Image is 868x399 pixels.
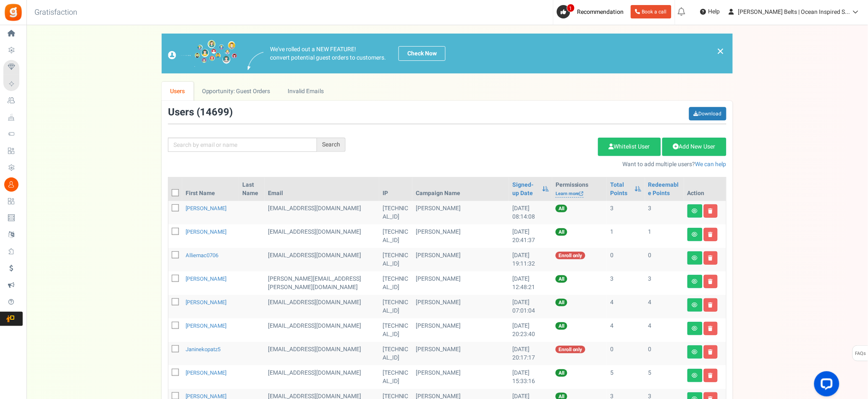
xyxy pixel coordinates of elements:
[706,8,720,16] span: Help
[162,82,194,101] a: Users
[379,248,412,271] td: [TECHNICAL_ID]
[607,342,645,365] td: 0
[412,295,509,318] td: [PERSON_NAME]
[379,224,412,248] td: [TECHNICAL_ID]
[645,365,684,389] td: 5
[610,181,630,198] a: Total Points
[645,201,684,224] td: 3
[265,365,379,389] td: [EMAIL_ADDRESS][DOMAIN_NAME]
[186,275,226,283] a: [PERSON_NAME]
[265,295,379,318] td: [EMAIL_ADDRESS][DOMAIN_NAME]
[607,201,645,224] td: 3
[708,279,713,284] i: Delete user
[168,40,237,67] img: images
[692,326,698,331] i: View details
[692,232,698,237] i: View details
[265,224,379,248] td: [EMAIL_ADDRESS][DOMAIN_NAME]
[265,342,379,365] td: General
[697,5,724,18] a: Help
[265,248,379,271] td: General
[556,346,585,353] span: Enroll only
[556,299,567,306] span: All
[379,342,412,365] td: [TECHNICAL_ID]
[270,45,386,62] p: We've rolled out a NEW FEATURE! convert potential guest orders to customers.
[708,232,713,237] i: Delete user
[607,295,645,318] td: 4
[379,201,412,224] td: [TECHNICAL_ID]
[645,224,684,248] td: 1
[557,5,627,18] a: 1 Recommendation
[379,365,412,389] td: [TECHNICAL_ID]
[645,318,684,342] td: 4
[692,256,698,261] i: View details
[708,209,713,214] i: Delete user
[317,138,346,152] div: Search
[738,8,850,16] span: [PERSON_NAME] Belts | Ocean Inspired S...
[200,105,229,120] span: 14699
[556,369,567,377] span: All
[556,205,567,212] span: All
[717,46,724,56] a: ×
[412,248,509,271] td: [PERSON_NAME]
[577,8,624,16] span: Recommendation
[265,177,379,201] th: Email
[645,271,684,295] td: 3
[512,181,538,198] a: Signed-up Date
[552,177,607,201] th: Permissions
[648,181,681,198] a: Redeemable Points
[509,295,552,318] td: [DATE] 07:01:04
[399,46,446,61] a: Check Now
[186,298,226,306] a: [PERSON_NAME]
[412,177,509,201] th: Campaign Name
[695,160,726,169] a: We can help
[509,342,552,365] td: [DATE] 20:17:17
[556,322,567,330] span: All
[279,82,333,101] a: Invalid Emails
[186,251,218,259] a: alliemac0706
[684,177,726,201] th: Action
[567,4,575,12] span: 1
[607,318,645,342] td: 4
[379,295,412,318] td: [TECHNICAL_ID]
[708,326,713,331] i: Delete user
[412,318,509,342] td: [PERSON_NAME]
[186,369,226,377] a: [PERSON_NAME]
[509,318,552,342] td: [DATE] 20:23:40
[607,248,645,271] td: 0
[509,201,552,224] td: [DATE] 08:14:08
[186,228,226,236] a: [PERSON_NAME]
[412,365,509,389] td: [PERSON_NAME]
[412,342,509,365] td: [PERSON_NAME]
[379,318,412,342] td: [TECHNICAL_ID]
[25,4,87,21] h3: Gratisfaction
[265,318,379,342] td: [EMAIL_ADDRESS][DOMAIN_NAME]
[556,275,567,283] span: All
[708,256,713,261] i: Delete user
[412,224,509,248] td: [PERSON_NAME]
[855,346,866,362] span: FAQs
[556,190,584,198] a: Learn more
[509,248,552,271] td: [DATE] 19:11:32
[412,271,509,295] td: [PERSON_NAME]
[607,224,645,248] td: 1
[509,224,552,248] td: [DATE] 20:41:37
[708,373,713,378] i: Delete user
[708,349,713,355] i: Delete user
[692,279,698,284] i: View details
[631,5,671,18] a: Book a call
[692,303,698,308] i: View details
[708,303,713,308] i: Delete user
[556,252,585,259] span: Enroll only
[692,373,698,378] i: View details
[692,349,698,355] i: View details
[645,342,684,365] td: 0
[248,52,264,70] img: images
[194,82,279,101] a: Opportunity: Guest Orders
[182,177,239,201] th: First Name
[186,345,220,353] a: janinekopatz5
[358,160,726,169] p: Want to add multiple users?
[598,138,661,156] a: Whitelist User
[379,177,412,201] th: IP
[168,107,233,118] h3: Users ( )
[607,271,645,295] td: 3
